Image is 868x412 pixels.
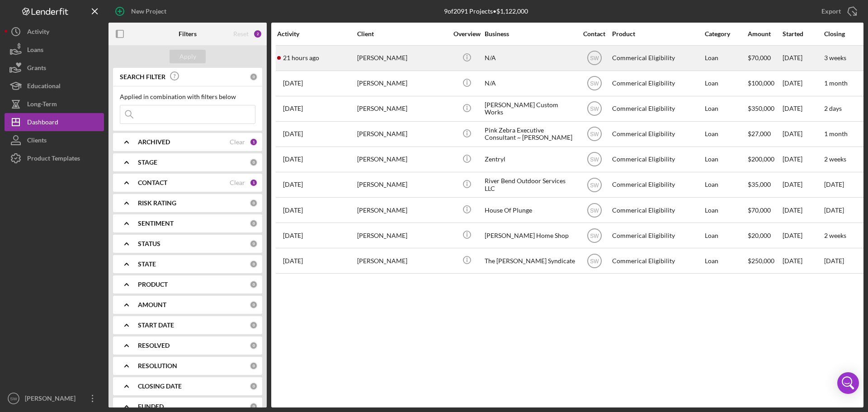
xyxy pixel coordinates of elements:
[612,97,703,121] div: Commerical Eligibility
[5,131,104,149] button: Clients
[250,219,258,227] div: 0
[250,73,258,81] div: 0
[27,41,43,61] div: Loans
[705,122,747,146] div: Loan
[250,179,258,187] div: 1
[485,97,575,121] div: [PERSON_NAME] Custom Works
[357,122,448,146] div: [PERSON_NAME]
[250,260,258,268] div: 0
[485,147,575,171] div: Zentryl
[357,97,448,121] div: [PERSON_NAME]
[783,249,823,273] div: [DATE]
[748,147,782,171] div: $200,000
[283,232,303,239] time: 2025-07-28 14:31
[748,30,782,38] div: Amount
[138,362,177,369] b: RESOLUTION
[5,23,104,41] button: Activity
[250,138,258,146] div: 1
[179,50,196,63] div: Apply
[233,30,249,38] div: Reset
[748,122,782,146] div: $27,000
[824,79,848,87] time: 1 month
[250,158,258,166] div: 0
[138,383,182,390] b: CLOSING DATE
[250,403,258,411] div: 0
[705,147,747,171] div: Loan
[283,156,303,163] time: 2025-08-06 17:02
[824,104,842,112] time: 2 days
[357,223,448,247] div: [PERSON_NAME]
[705,46,747,70] div: Loan
[230,138,245,146] div: Clear
[590,232,599,239] text: SW
[230,179,245,186] div: Clear
[485,71,575,95] div: N/A
[27,149,80,170] div: Product Templates
[590,258,599,264] text: SW
[27,77,61,97] div: Educational
[250,362,258,370] div: 0
[783,97,823,121] div: [DATE]
[138,159,157,166] b: STAGE
[283,80,303,87] time: 2025-08-23 08:37
[283,105,303,112] time: 2025-08-22 19:41
[705,30,747,38] div: Category
[824,130,848,137] time: 1 month
[612,147,703,171] div: Commerical Eligibility
[705,223,747,247] div: Loan
[577,30,611,38] div: Contact
[590,156,599,163] text: SW
[5,149,104,167] a: Product Templates
[485,30,575,38] div: Business
[812,2,863,20] button: Export
[5,113,104,131] button: Dashboard
[357,71,448,95] div: [PERSON_NAME]
[283,257,303,265] time: 2025-05-27 13:32
[824,257,844,265] time: [DATE]
[748,46,782,70] div: $70,000
[590,131,599,137] text: SW
[748,198,782,222] div: $70,000
[5,59,104,77] a: Grants
[444,8,528,15] div: 9 of 2091 Projects • $1,122,000
[590,106,599,112] text: SW
[138,199,176,207] b: RISK RATING
[357,46,448,70] div: [PERSON_NAME]
[357,173,448,197] div: [PERSON_NAME]
[485,46,575,70] div: N/A
[783,223,823,247] div: [DATE]
[705,71,747,95] div: Loan
[485,122,575,146] div: Pink Zebra Executive Consultant ~ [PERSON_NAME]
[612,122,703,146] div: Commerical Eligibility
[170,50,206,63] button: Apply
[250,321,258,329] div: 0
[283,54,319,62] time: 2025-08-25 20:03
[138,301,166,308] b: AMOUNT
[250,280,258,289] div: 0
[783,147,823,171] div: [DATE]
[250,240,258,248] div: 0
[357,30,448,38] div: Client
[138,260,156,268] b: STATE
[108,2,175,20] button: New Project
[120,93,255,100] div: Applied in combination with filters below
[485,249,575,273] div: The [PERSON_NAME] Syndicate
[824,206,844,214] time: [DATE]
[10,396,17,401] text: SW
[612,173,703,197] div: Commerical Eligibility
[783,46,823,70] div: [DATE]
[5,77,104,95] button: Educational
[5,41,104,59] button: Loans
[27,23,49,43] div: Activity
[824,155,846,163] time: 2 weeks
[705,173,747,197] div: Loan
[5,389,104,407] button: SW[PERSON_NAME]
[783,122,823,146] div: [DATE]
[748,223,782,247] div: $20,000
[824,232,846,239] time: 2 weeks
[250,341,258,350] div: 0
[748,249,782,273] div: $250,000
